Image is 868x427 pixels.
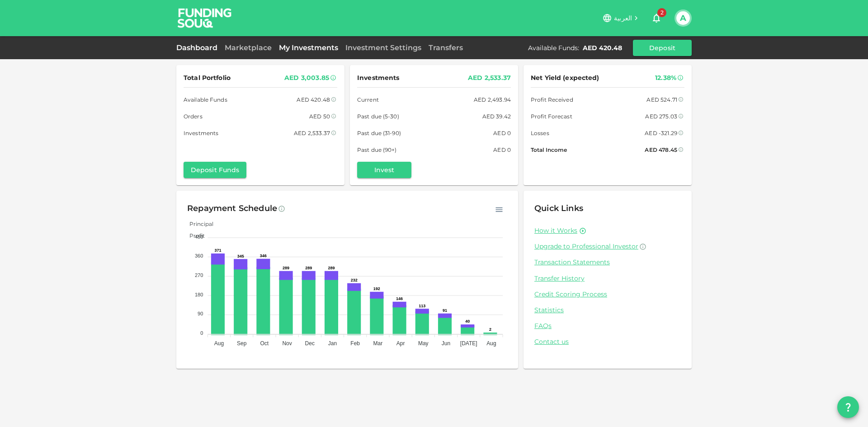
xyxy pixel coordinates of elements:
a: How it Works [534,226,577,235]
div: AED 478.45 [645,145,677,155]
span: Upgrade to Professional Investor [534,242,638,250]
tspan: Feb [350,340,360,347]
div: AED 420.48 [583,43,622,52]
div: AED 2,493.94 [474,95,511,104]
div: Available Funds : [528,43,579,52]
a: Credit Scoring Process [534,290,681,299]
a: FAQs [534,322,681,330]
span: Total Income [531,145,567,155]
a: Contact us [534,338,681,346]
span: Past due (31-90) [357,128,401,138]
span: Profit Forecast [531,112,572,121]
button: Deposit [633,40,692,56]
a: Transaction Statements [534,258,681,267]
tspan: Jun [442,340,450,347]
span: العربية [614,14,632,22]
span: Net Yield (expected) [531,72,599,84]
span: 2 [657,8,666,17]
tspan: Aug [486,340,496,347]
span: Investments [357,72,399,84]
tspan: Sep [237,340,247,347]
tspan: 0 [200,330,203,336]
a: Upgrade to Professional Investor [534,242,681,251]
span: Current [357,95,379,104]
a: Marketplace [221,43,275,52]
span: Quick Links [534,203,583,213]
a: My Investments [275,43,342,52]
div: AED 2,533.37 [468,72,511,84]
span: Available Funds [184,95,227,104]
tspan: Aug [214,340,224,347]
span: Past due (5-30) [357,112,399,121]
tspan: 180 [195,292,203,297]
tspan: Mar [373,340,383,347]
tspan: Nov [282,340,292,347]
tspan: 90 [198,311,203,316]
span: Principal [183,221,213,227]
div: AED 50 [309,112,330,121]
div: AED 420.48 [297,95,330,104]
button: Invest [357,162,411,178]
a: Dashboard [176,43,221,52]
div: AED 524.71 [646,95,677,104]
a: Investment Settings [342,43,425,52]
span: Orders [184,112,203,121]
tspan: 360 [195,253,203,258]
span: Total Portfolio [184,72,231,84]
button: A [676,11,690,25]
div: AED 39.42 [482,112,511,121]
div: AED -321.29 [645,128,677,138]
tspan: 270 [195,272,203,278]
a: Statistics [534,306,681,314]
tspan: 450 [195,234,203,239]
tspan: Dec [305,340,315,347]
div: AED 3,003.85 [284,72,329,84]
tspan: May [418,340,429,347]
div: Repayment Schedule [187,202,277,216]
button: Deposit Funds [184,162,246,178]
tspan: Oct [260,340,269,347]
span: Profit Received [531,95,573,104]
button: 2 [647,9,665,27]
tspan: [DATE] [460,340,477,347]
div: 12.38% [655,72,676,84]
div: AED 0 [493,145,511,155]
tspan: Jan [328,340,337,347]
a: Transfers [425,43,467,52]
span: Profit [183,232,205,239]
span: Investments [184,128,218,138]
button: question [837,396,859,418]
tspan: Apr [396,340,405,347]
div: AED 2,533.37 [294,128,330,138]
span: Losses [531,128,549,138]
span: Past due (90+) [357,145,397,155]
div: AED 275.03 [645,112,677,121]
a: Transfer History [534,274,681,283]
div: AED 0 [493,128,511,138]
